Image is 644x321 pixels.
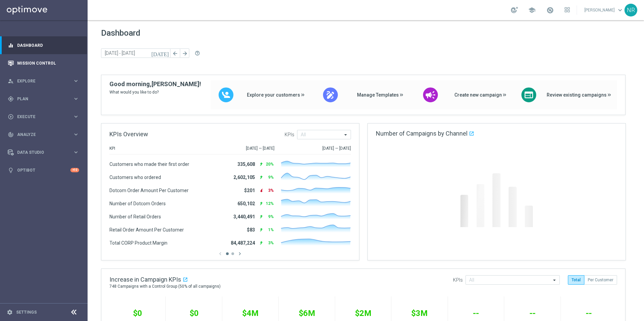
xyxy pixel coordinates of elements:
button: play_circle_outline Execute keyboard_arrow_right [7,114,79,119]
a: Optibot [17,161,70,179]
i: play_circle_outline [8,114,14,120]
button: Mission Control [7,61,79,66]
div: Mission Control [8,54,79,72]
button: Data Studio keyboard_arrow_right [7,150,79,155]
div: Analyze [8,132,73,138]
span: Data Studio [17,150,73,154]
span: school [528,6,536,14]
a: Dashboard [17,36,79,54]
button: lightbulb Optibot +10 [7,168,79,173]
i: keyboard_arrow_right [73,96,79,102]
i: gps_fixed [8,96,14,102]
i: equalizer [8,42,14,48]
div: Optibot [8,161,79,179]
i: lightbulb [8,167,14,173]
a: Settings [16,310,37,314]
i: keyboard_arrow_right [73,113,79,120]
i: person_search [8,78,14,84]
div: Execute [8,114,73,120]
button: person_search Explore keyboard_arrow_right [7,78,79,84]
div: Plan [8,96,73,102]
div: Data Studio [8,149,73,155]
i: track_changes [8,132,14,138]
button: gps_fixed Plan keyboard_arrow_right [7,96,79,102]
i: keyboard_arrow_right [73,149,79,155]
span: keyboard_arrow_down [616,6,624,14]
div: NR [624,4,637,16]
div: Explore [8,78,73,84]
a: Mission Control [17,54,79,72]
i: keyboard_arrow_right [73,78,79,84]
span: Plan [17,97,73,101]
button: equalizer Dashboard [7,43,79,48]
div: +10 [70,168,79,172]
i: settings [7,309,13,315]
span: Execute [17,115,73,119]
button: track_changes Analyze keyboard_arrow_right [7,132,79,137]
a: [PERSON_NAME]keyboard_arrow_down [584,5,624,15]
span: Explore [17,79,73,83]
div: Dashboard [8,36,79,54]
span: Analyze [17,133,73,137]
i: keyboard_arrow_right [73,131,79,138]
